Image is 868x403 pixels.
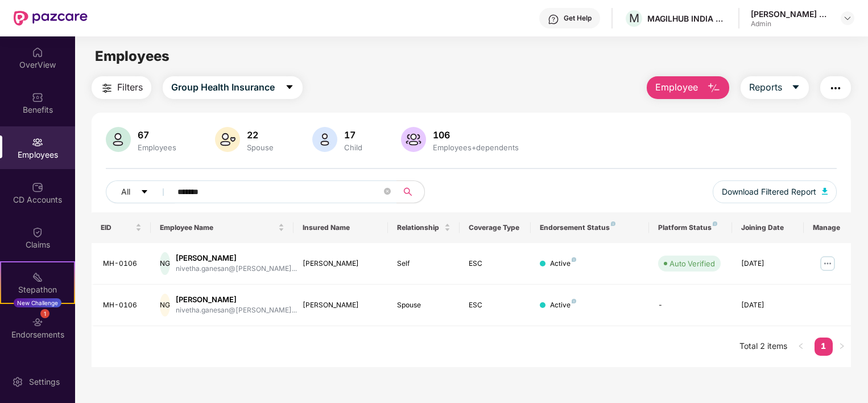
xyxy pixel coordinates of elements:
a: 1 [815,338,833,355]
img: svg+xml;base64,PHN2ZyBpZD0iSG9tZSIgeG1sbnM9Imh0dHA6Ly93d3cudzMub3JnLzIwMDAvc3ZnIiB3aWR0aD0iMjAiIG... [32,47,43,58]
img: svg+xml;base64,PHN2ZyBpZD0iRW1wbG95ZWVzIiB4bWxucz0iaHR0cDovL3d3dy53My5vcmcvMjAwMC9zdmciIHdpZHRoPS... [32,137,43,148]
span: Employees [95,48,170,64]
span: search [396,187,419,196]
img: svg+xml;base64,PHN2ZyB4bWxucz0iaHR0cDovL3d3dy53My5vcmcvMjAwMC9zdmciIHdpZHRoPSI4IiBoZWlnaHQ9IjgiIH... [572,299,576,303]
div: [PERSON_NAME] [303,258,379,269]
button: search [396,180,425,203]
button: right [833,338,851,356]
div: [PERSON_NAME] [176,294,297,305]
img: svg+xml;base64,PHN2ZyB4bWxucz0iaHR0cDovL3d3dy53My5vcmcvMjAwMC9zdmciIHdpZHRoPSI4IiBoZWlnaHQ9IjgiIH... [611,221,615,226]
img: svg+xml;base64,PHN2ZyB4bWxucz0iaHR0cDovL3d3dy53My5vcmcvMjAwMC9zdmciIHdpZHRoPSI4IiBoZWlnaHQ9IjgiIH... [572,257,576,262]
th: Coverage Type [460,212,531,243]
img: svg+xml;base64,PHN2ZyBpZD0iU2V0dGluZy0yMHgyMCIgeG1sbnM9Imh0dHA6Ly93d3cudzMub3JnLzIwMDAvc3ZnIiB3aW... [12,376,23,388]
div: Endorsement Status [540,223,640,232]
li: 1 [815,338,833,356]
div: [DATE] [741,258,794,269]
img: New Pazcare Logo [14,11,88,26]
div: [PERSON_NAME] [176,253,297,264]
li: Previous Page [792,338,810,356]
div: 17 [342,129,365,141]
div: Employees+dependents [431,143,521,152]
div: Auto Verified [669,258,715,269]
img: svg+xml;base64,PHN2ZyB4bWxucz0iaHR0cDovL3d3dy53My5vcmcvMjAwMC9zdmciIHhtbG5zOnhsaW5rPSJodHRwOi8vd3... [822,188,828,195]
span: Filters [117,80,143,94]
div: [PERSON_NAME] [303,300,379,311]
span: close-circle [384,188,391,195]
span: close-circle [384,187,391,198]
div: Settings [26,376,63,388]
div: Child [342,143,365,152]
img: svg+xml;base64,PHN2ZyB4bWxucz0iaHR0cDovL3d3dy53My5vcmcvMjAwMC9zdmciIHhtbG5zOnhsaW5rPSJodHRwOi8vd3... [401,127,426,152]
div: 22 [245,129,276,141]
img: svg+xml;base64,PHN2ZyBpZD0iSGVscC0zMngzMiIgeG1sbnM9Imh0dHA6Ly93d3cudzMub3JnLzIwMDAvc3ZnIiB3aWR0aD... [548,14,559,25]
td: - [649,285,732,326]
div: Self [397,258,450,269]
img: svg+xml;base64,PHN2ZyB4bWxucz0iaHR0cDovL3d3dy53My5vcmcvMjAwMC9zdmciIHdpZHRoPSIyNCIgaGVpZ2h0PSIyNC... [829,81,842,95]
img: svg+xml;base64,PHN2ZyB4bWxucz0iaHR0cDovL3d3dy53My5vcmcvMjAwMC9zdmciIHhtbG5zOnhsaW5rPSJodHRwOi8vd3... [106,127,131,152]
button: Group Health Insurancecaret-down [163,76,303,99]
div: Platform Status [658,223,723,232]
span: All [121,186,130,198]
span: M [629,11,639,25]
span: Relationship [397,223,441,232]
img: svg+xml;base64,PHN2ZyBpZD0iRW5kb3JzZW1lbnRzIiB4bWxucz0iaHR0cDovL3d3dy53My5vcmcvMjAwMC9zdmciIHdpZH... [32,316,43,328]
img: svg+xml;base64,PHN2ZyB4bWxucz0iaHR0cDovL3d3dy53My5vcmcvMjAwMC9zdmciIHhtbG5zOnhsaW5rPSJodHRwOi8vd3... [707,81,721,95]
img: svg+xml;base64,PHN2ZyBpZD0iRHJvcGRvd24tMzJ4MzIiIHhtbG5zPSJodHRwOi8vd3d3LnczLm9yZy8yMDAwL3N2ZyIgd2... [843,14,852,23]
div: NG [160,252,170,275]
th: Employee Name [151,212,293,243]
button: Allcaret-down [106,180,175,203]
span: Download Filtered Report [722,186,816,198]
div: ESC [469,258,522,269]
span: caret-down [140,188,148,197]
div: MH-0106 [103,258,142,269]
img: svg+xml;base64,PHN2ZyB4bWxucz0iaHR0cDovL3d3dy53My5vcmcvMjAwMC9zdmciIHdpZHRoPSIyMSIgaGVpZ2h0PSIyMC... [32,272,43,283]
img: manageButton [819,254,837,273]
th: Relationship [388,212,459,243]
img: svg+xml;base64,PHN2ZyBpZD0iQ2xhaW0iIHhtbG5zPSJodHRwOi8vd3d3LnczLm9yZy8yMDAwL3N2ZyIgd2lkdGg9IjIwIi... [32,227,43,238]
div: Stepathon [1,284,74,295]
button: Filters [92,76,151,99]
div: [PERSON_NAME] Kathiah [751,9,830,19]
div: Spouse [245,143,276,152]
span: EID [101,223,133,232]
div: Employees [135,143,179,152]
div: Spouse [397,300,450,311]
span: Reports [749,80,782,94]
th: EID [92,212,151,243]
img: svg+xml;base64,PHN2ZyBpZD0iQmVuZWZpdHMiIHhtbG5zPSJodHRwOi8vd3d3LnczLm9yZy8yMDAwL3N2ZyIgd2lkdGg9Ij... [32,92,43,103]
span: caret-down [285,83,294,93]
div: MH-0106 [103,300,142,311]
li: Total 2 items [739,338,787,356]
button: Reportscaret-down [741,76,809,99]
div: nivetha.ganesan@[PERSON_NAME]... [176,305,297,316]
img: svg+xml;base64,PHN2ZyB4bWxucz0iaHR0cDovL3d3dy53My5vcmcvMjAwMC9zdmciIHdpZHRoPSI4IiBoZWlnaHQ9IjgiIH... [713,221,717,226]
div: Active [550,300,576,311]
th: Joining Date [732,212,803,243]
div: Get Help [564,14,592,23]
img: svg+xml;base64,PHN2ZyB4bWxucz0iaHR0cDovL3d3dy53My5vcmcvMjAwMC9zdmciIHdpZHRoPSIyNCIgaGVpZ2h0PSIyNC... [100,81,114,95]
img: svg+xml;base64,PHN2ZyB4bWxucz0iaHR0cDovL3d3dy53My5vcmcvMjAwMC9zdmciIHhtbG5zOnhsaW5rPSJodHRwOi8vd3... [312,127,337,152]
button: Download Filtered Report [713,180,837,203]
span: left [797,343,804,349]
span: Employee [655,80,698,94]
div: [DATE] [741,300,794,311]
button: Employee [647,76,729,99]
div: NG [160,294,170,316]
div: ESC [469,300,522,311]
div: nivetha.ganesan@[PERSON_NAME]... [176,264,297,274]
div: 1 [40,309,49,318]
div: Admin [751,19,830,28]
img: svg+xml;base64,PHN2ZyB4bWxucz0iaHR0cDovL3d3dy53My5vcmcvMjAwMC9zdmciIHhtbG5zOnhsaW5rPSJodHRwOi8vd3... [215,127,240,152]
div: Active [550,258,576,269]
img: svg+xml;base64,PHN2ZyBpZD0iQ0RfQWNjb3VudHMiIGRhdGEtbmFtZT0iQ0QgQWNjb3VudHMiIHhtbG5zPSJodHRwOi8vd3... [32,182,43,193]
span: Employee Name [160,223,275,232]
div: New Challenge [14,298,61,307]
th: Insured Name [294,212,388,243]
span: caret-down [791,83,800,93]
div: 106 [431,129,521,141]
span: Group Health Insurance [171,80,275,94]
th: Manage [804,212,851,243]
button: left [792,338,810,356]
li: Next Page [833,338,851,356]
div: MAGILHUB INDIA PRIVATE LIMITED [647,13,727,24]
